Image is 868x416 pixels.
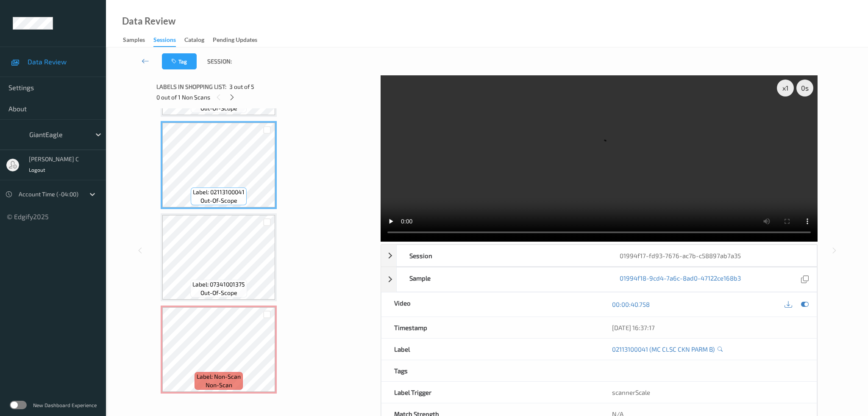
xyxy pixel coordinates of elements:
div: scannerScale [599,382,817,403]
div: 01994f17-fd93-7676-ac7b-c58897ab7a35 [607,245,817,266]
div: Sessions [153,36,176,47]
div: Label [381,339,599,360]
div: 0 out of 1 Non Scans [156,92,375,102]
div: 0 s [796,80,813,96]
div: Data Review [122,17,175,25]
div: [DATE] 16:37:17 [612,323,804,332]
a: Samples [123,34,153,46]
div: Sample [397,267,606,292]
button: Tag [162,53,197,69]
div: Tags [381,360,599,381]
span: 3 out of 5 [229,83,254,91]
a: Sessions [153,34,184,47]
div: Label Trigger [381,382,599,403]
a: 00:00:40.758 [612,300,650,309]
a: 01994f18-9cd4-7a6c-8ad0-47122ce168b3 [620,274,741,285]
div: Video [381,292,599,317]
span: Label: 07341001375 [192,280,245,289]
span: Label: 02113100041 [193,188,245,196]
span: Session: [207,57,232,66]
div: Session01994f17-fd93-7676-ac7b-c58897ab7a35 [381,245,817,267]
span: Label: Non-Scan [197,372,241,381]
div: x 1 [777,80,794,96]
a: Catalog [184,34,213,46]
span: out-of-scope [200,196,237,205]
div: Pending Updates [213,36,257,46]
span: non-scan [206,381,232,389]
div: Session [397,245,606,266]
span: out-of-scope [200,289,237,297]
div: Timestamp [381,317,599,338]
a: 02113100041 (MC CLSC CKN PARM B) [612,345,715,353]
div: Sample01994f18-9cd4-7a6c-8ad0-47122ce168b3 [381,267,817,292]
a: Pending Updates [213,34,266,46]
span: Labels in shopping list: [156,83,226,91]
div: Catalog [184,36,204,46]
span: out-of-scope [200,104,237,113]
div: Samples [123,36,145,46]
